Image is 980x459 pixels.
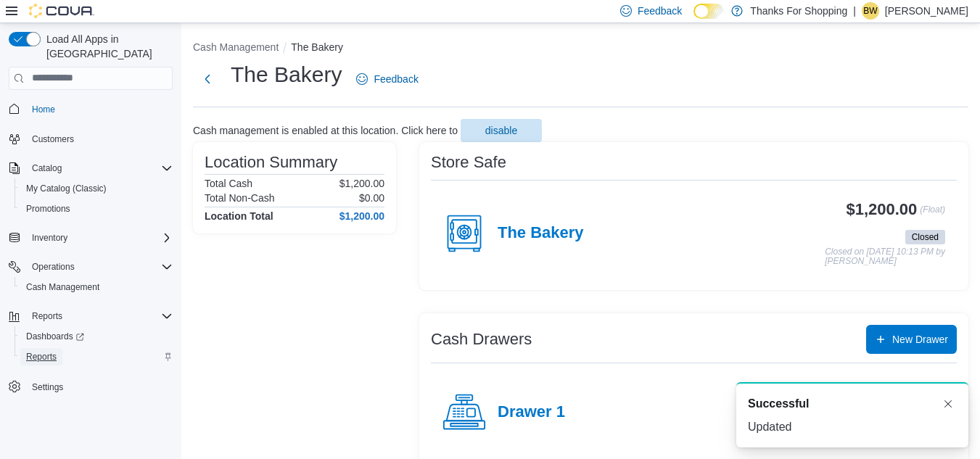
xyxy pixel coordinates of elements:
[748,395,809,413] span: Successful
[339,210,384,222] h4: $1,200.00
[32,162,62,174] span: Catalog
[431,154,506,171] h3: Store Safe
[193,125,458,136] p: Cash management is enabled at this location. Click here to
[485,123,517,138] span: disable
[291,41,343,53] button: The Bakery
[20,278,105,296] a: Cash Management
[431,331,532,348] h3: Cash Drawers
[205,210,273,222] h4: Location Total
[26,307,173,325] span: Reports
[15,178,178,199] button: My Catalog (Classic)
[32,261,75,273] span: Operations
[20,180,112,197] a: My Catalog (Classic)
[26,101,61,118] a: Home
[866,325,957,354] button: New Drawer
[26,100,173,118] span: Home
[15,326,178,347] a: Dashboards
[863,2,877,20] span: BW
[32,104,55,115] span: Home
[847,201,918,218] h3: $1,200.00
[748,418,957,436] div: Updated
[912,231,939,244] span: Closed
[26,203,70,215] span: Promotions
[905,230,945,244] span: Closed
[825,247,945,267] p: Closed on [DATE] 10:13 PM by [PERSON_NAME]
[3,99,178,120] button: Home
[3,257,178,277] button: Operations
[26,351,57,363] span: Reports
[350,65,424,94] a: Feedback
[939,395,957,413] button: Dismiss toast
[3,306,178,326] button: Reports
[205,154,337,171] h3: Location Summary
[20,328,90,345] a: Dashboards
[26,160,173,177] span: Catalog
[461,119,542,142] button: disable
[26,379,69,396] a: Settings
[26,258,81,276] button: Operations
[892,332,948,347] span: New Drawer
[20,348,62,365] a: Reports
[20,200,76,218] a: Promotions
[29,4,94,18] img: Cova
[193,65,222,94] button: Next
[205,178,252,189] h6: Total Cash
[20,348,173,365] span: Reports
[26,377,173,395] span: Settings
[205,192,275,204] h6: Total Non-Cash
[693,4,724,19] input: Dark Mode
[853,2,856,20] p: |
[15,277,178,297] button: Cash Management
[15,199,178,219] button: Promotions
[15,347,178,367] button: Reports
[748,395,957,413] div: Notification
[41,32,173,61] span: Load All Apps in [GEOGRAPHIC_DATA]
[638,4,682,18] span: Feedback
[3,158,178,178] button: Catalog
[32,133,74,145] span: Customers
[193,41,279,53] button: Cash Management
[26,281,99,293] span: Cash Management
[3,376,178,397] button: Settings
[26,131,80,148] a: Customers
[32,381,63,393] span: Settings
[339,178,384,189] p: $1,200.00
[231,60,342,89] h1: The Bakery
[26,183,107,194] span: My Catalog (Classic)
[3,228,178,248] button: Inventory
[359,192,384,204] p: $0.00
[498,224,584,243] h4: The Bakery
[26,307,68,325] button: Reports
[20,328,173,345] span: Dashboards
[32,232,67,244] span: Inventory
[26,130,173,148] span: Customers
[26,331,84,342] span: Dashboards
[26,229,173,247] span: Inventory
[862,2,879,20] div: Belinda Worrall
[885,2,968,20] p: [PERSON_NAME]
[374,72,418,86] span: Feedback
[26,160,67,177] button: Catalog
[498,403,565,422] h4: Drawer 1
[193,40,968,57] nav: An example of EuiBreadcrumbs
[26,229,73,247] button: Inventory
[32,310,62,322] span: Reports
[20,180,173,197] span: My Catalog (Classic)
[20,200,173,218] span: Promotions
[920,201,945,227] p: (Float)
[3,128,178,149] button: Customers
[9,93,173,435] nav: Complex example
[20,278,173,296] span: Cash Management
[26,258,173,276] span: Operations
[750,2,847,20] p: Thanks For Shopping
